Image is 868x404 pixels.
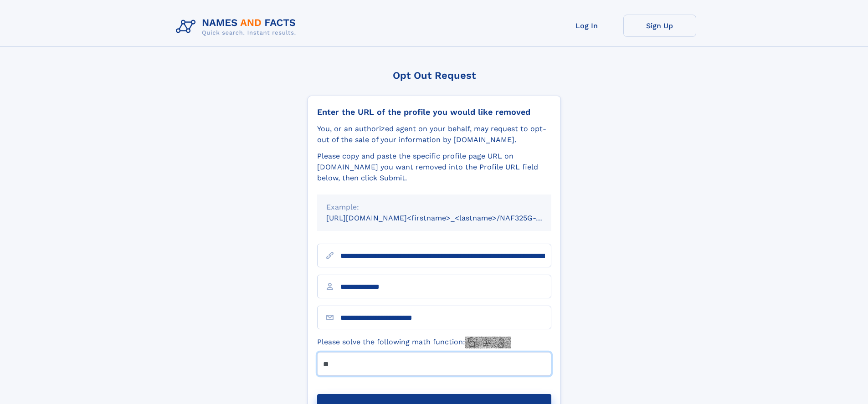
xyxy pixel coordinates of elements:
[172,15,303,39] img: Logo Names and Facts
[326,214,569,222] small: [URL][DOMAIN_NAME]<firstname>_<lastname>/NAF325G-xxxxxxxx
[308,70,561,81] div: Opt Out Request
[317,151,551,184] div: Please copy and paste the specific profile page URL on [DOMAIN_NAME] you want removed into the Pr...
[317,123,551,145] div: You, or an authorized agent on your behalf, may request to opt-out of the sale of your informatio...
[623,15,696,37] a: Sign Up
[317,107,551,117] div: Enter the URL of the profile you would like removed
[550,15,623,37] a: Log In
[326,202,542,213] div: Example:
[317,337,511,348] label: Please solve the following math function:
